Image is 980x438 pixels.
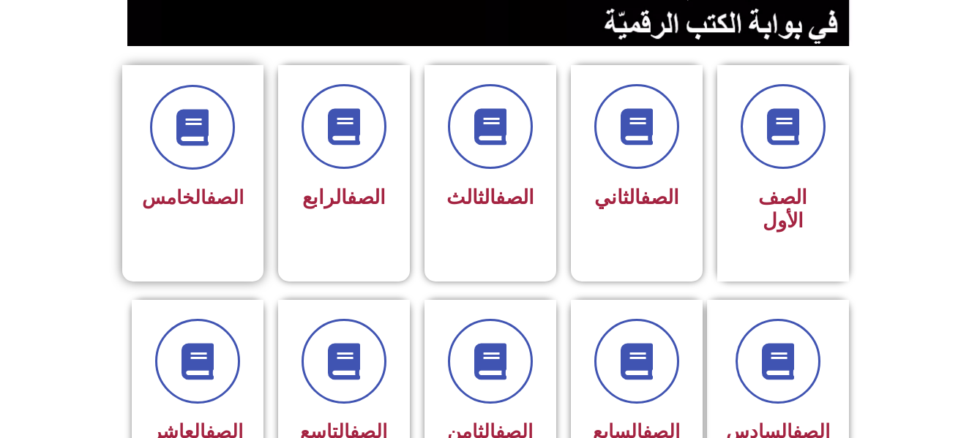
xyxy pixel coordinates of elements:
[446,186,534,209] span: الثالث
[758,186,807,233] span: الصف الأول
[495,186,534,209] a: الصف
[142,186,244,208] span: الخامس
[347,186,386,209] a: الصف
[206,186,244,208] a: الصف
[302,186,386,209] span: الرابع
[594,186,679,209] span: الثاني
[640,186,679,209] a: الصف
